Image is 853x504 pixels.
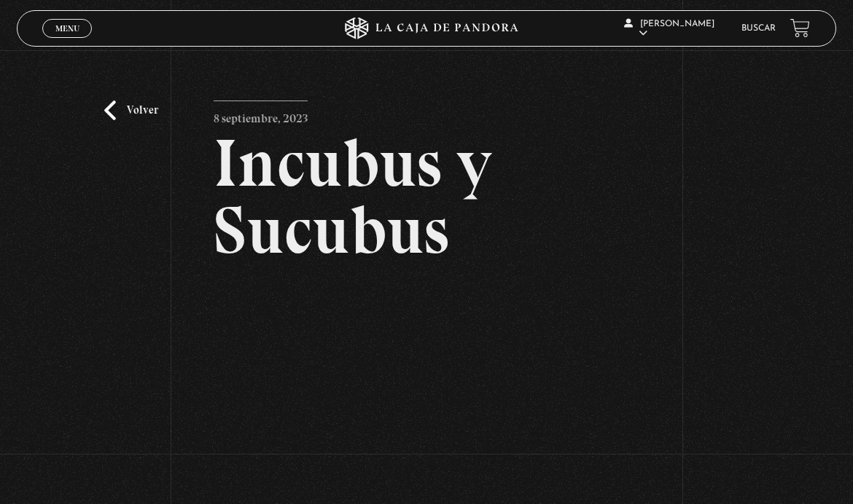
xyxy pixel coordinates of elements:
p: 8 septiembre, 2023 [214,101,308,130]
span: Cerrar [50,36,85,47]
a: Buscar [741,24,776,33]
a: View your shopping cart [790,18,810,38]
span: Menu [55,24,79,33]
span: [PERSON_NAME] [624,20,714,38]
a: Volver [104,101,158,120]
h2: Incubus y Sucubus [214,130,639,264]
